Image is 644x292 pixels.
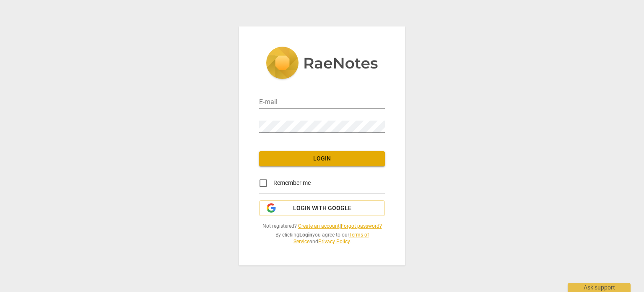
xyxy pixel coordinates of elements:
a: Forgot password? [341,223,382,229]
b: Login [299,232,312,238]
span: Not registered? | [259,223,385,230]
span: By clicking you agree to our and . [259,231,385,245]
button: Login [259,151,385,166]
span: Login [266,155,378,163]
a: Create an account [298,223,340,229]
span: Login with Google [293,204,351,213]
div: Ask support [568,283,631,292]
a: Terms of Service [293,232,369,245]
span: Remember me [273,179,311,187]
button: Login with Google [259,200,385,216]
img: 5ac2273c67554f335776073100b6d88f.svg [266,47,378,81]
a: Privacy Policy [318,239,350,245]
